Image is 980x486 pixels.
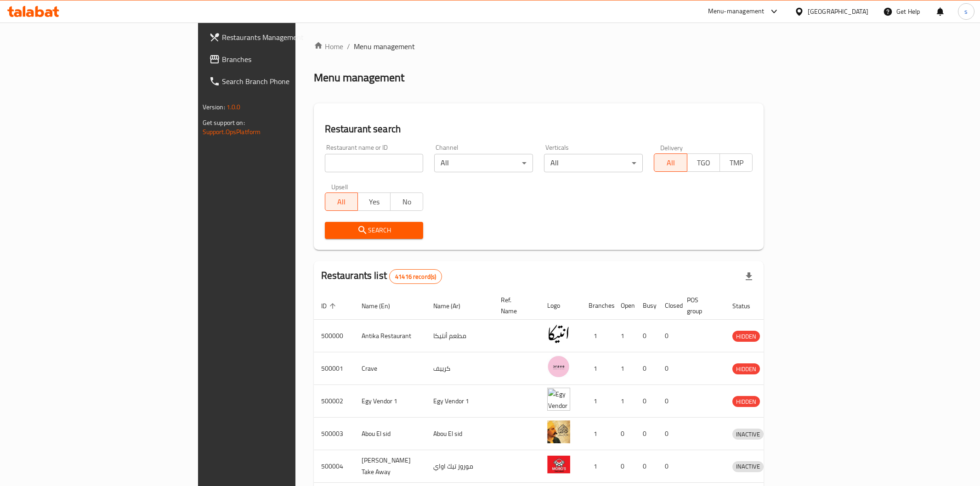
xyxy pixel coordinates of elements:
span: Version: [203,101,225,113]
th: Branches [581,292,613,320]
span: Menu management [354,41,415,52]
th: Logo [540,292,581,320]
div: Export file [738,266,760,288]
td: Egy Vendor 1 [354,385,426,418]
td: 0 [635,385,657,418]
span: TMP [724,156,749,170]
button: All [325,192,358,211]
span: Restaurants Management [222,32,354,43]
td: 0 [613,418,635,450]
span: Search Branch Phone [222,76,354,87]
td: 1 [613,352,635,385]
div: Total records count [389,269,442,284]
td: 0 [635,320,657,352]
button: Search [325,222,424,239]
span: Name (En) [362,300,402,311]
nav: breadcrumb [314,41,764,52]
a: Search Branch Phone [202,70,362,92]
td: 0 [657,320,680,352]
button: Yes [357,192,391,211]
td: موروز تيك اواي [426,450,493,483]
label: Upsell [331,183,348,190]
div: All [434,154,533,172]
span: HIDDEN [732,364,760,374]
span: All [329,195,354,209]
td: Egy Vendor 1 [426,385,493,418]
td: 1 [581,320,613,352]
td: 0 [657,418,680,450]
input: Search for restaurant name or ID.. [325,154,424,172]
img: Moro's Take Away [547,453,570,476]
td: 1 [581,385,613,418]
button: No [390,192,423,211]
div: HIDDEN [732,396,760,407]
span: Yes [362,195,387,209]
td: [PERSON_NAME] Take Away [354,450,426,483]
td: Antika Restaurant [354,320,426,352]
span: INACTIVE [732,429,764,440]
span: TGO [691,156,716,170]
td: 1 [581,418,613,450]
span: Ref. Name [501,294,529,316]
div: INACTIVE [732,461,764,472]
h2: Menu management [314,70,404,85]
h2: Restaurants list [321,269,442,284]
span: Branches [222,54,354,65]
div: HIDDEN [732,331,760,342]
span: POS group [687,294,714,316]
span: INACTIVE [732,461,764,472]
img: Crave [547,355,570,378]
div: All [544,154,643,172]
th: Open [613,292,635,320]
span: HIDDEN [732,331,760,342]
h2: Restaurant search [325,122,753,136]
button: All [654,153,687,172]
span: 1.0.0 [227,101,241,113]
a: Branches [202,48,362,70]
div: Menu-management [708,6,765,17]
td: Abou El sid [354,418,426,450]
td: 1 [581,352,613,385]
span: HIDDEN [732,396,760,407]
button: TMP [719,153,753,172]
td: 1 [581,450,613,483]
td: 0 [635,352,657,385]
span: Status [732,300,762,311]
td: Abou El sid [426,418,493,450]
th: Closed [657,292,680,320]
span: No [394,195,419,209]
img: Abou El sid [547,420,570,443]
td: 1 [613,320,635,352]
span: Get support on: [203,117,245,129]
img: Antika Restaurant [547,322,570,345]
span: s [964,6,968,17]
td: 0 [657,385,680,418]
td: 0 [657,450,680,483]
td: 0 [635,450,657,483]
span: Search [332,225,416,236]
span: 41416 record(s) [390,272,442,281]
th: Busy [635,292,657,320]
td: Crave [354,352,426,385]
img: Egy Vendor 1 [547,388,570,411]
td: كرييف [426,352,493,385]
td: مطعم أنتيكا [426,320,493,352]
button: TGO [687,153,720,172]
td: 0 [635,418,657,450]
a: Support.OpsPlatform [203,126,261,138]
span: Name (Ar) [433,300,472,311]
td: 0 [657,352,680,385]
a: Restaurants Management [202,26,362,48]
td: 1 [613,385,635,418]
span: All [658,156,683,170]
label: Delivery [660,144,683,151]
td: 0 [613,450,635,483]
div: [GEOGRAPHIC_DATA] [808,6,868,17]
span: ID [321,300,339,311]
